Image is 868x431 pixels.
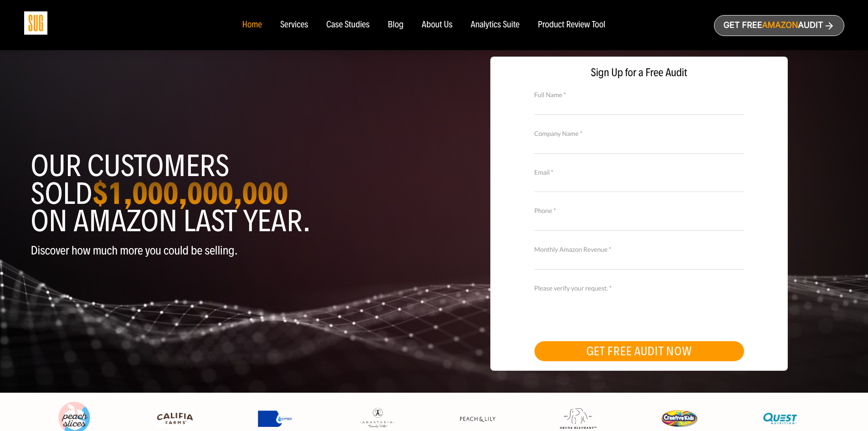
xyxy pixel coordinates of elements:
[534,292,673,327] iframe: reCAPTCHA
[471,20,519,30] a: Analytics Suite
[762,21,798,30] span: Amazon
[157,409,193,428] img: Califia Farms
[534,99,744,114] input: Full Name *
[31,152,427,235] h1: Our customers sold on Amazon last year.
[661,410,698,427] img: Creative Kids
[24,11,47,35] img: Sug
[459,416,496,422] img: Peach & Lily
[500,66,778,79] span: Sign Up for a Free Audit
[242,20,262,30] a: Home
[762,409,798,428] img: Quest Nutriton
[31,244,427,257] p: Discover how much more you could be selling.
[560,408,596,429] img: Drunk Elephant
[422,20,453,30] a: About Us
[534,176,744,192] input: Email *
[326,20,370,30] a: Case Studies
[258,410,294,427] img: Express Water
[534,206,744,216] label: Phone *
[534,254,744,270] input: Monthly Amazon Revenue *
[92,175,288,212] strong: $1,000,000,000
[714,15,844,36] a: Get freeAmazonAudit
[359,407,395,429] img: Anastasia Beverly Hills
[534,283,744,293] label: Please verify your request. *
[534,167,744,177] label: Email *
[534,215,744,231] input: Contact Number *
[388,20,404,30] a: Blog
[534,244,744,254] label: Monthly Amazon Revenue *
[280,20,308,30] a: Services
[534,341,744,361] button: GET FREE AUDIT NOW
[538,20,605,30] a: Product Review Tool
[534,137,744,153] input: Company Name *
[534,90,744,100] label: Full Name *
[534,129,744,139] label: Company Name *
